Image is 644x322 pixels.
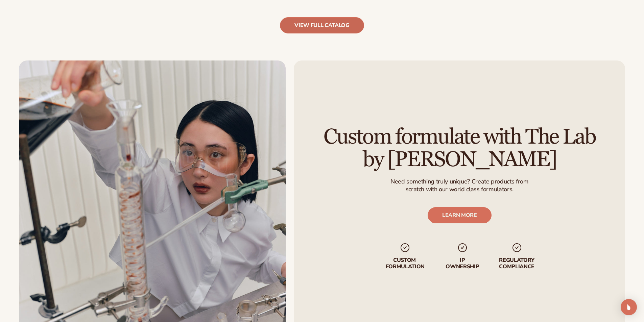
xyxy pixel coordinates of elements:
[511,242,522,253] img: checkmark_svg
[457,242,468,253] img: checkmark_svg
[445,257,479,270] p: IP Ownership
[621,299,637,315] div: Open Intercom Messenger
[427,207,491,223] a: LEARN MORE
[313,125,606,171] h2: Custom formulate with The Lab by [PERSON_NAME]
[390,185,528,193] p: scratch with our world class formulators.
[280,17,364,33] a: view full catalog
[390,178,528,185] p: Need something truly unique? Create products from
[400,242,410,253] img: checkmark_svg
[498,257,535,270] p: regulatory compliance
[384,257,426,270] p: Custom formulation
